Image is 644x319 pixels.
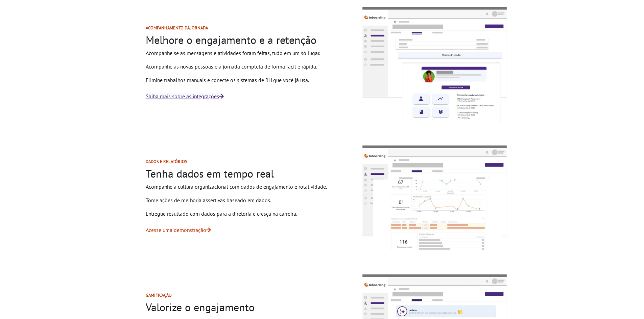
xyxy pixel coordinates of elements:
p: Entregue resultado com dados para a diretoria e cresça na carreira. [146,210,338,218]
p: Elimine trabalhos manuais e conecte os sistemas de RH que você já usa. [146,76,338,84]
h2: Melhore o engajamento e a retenção [146,33,338,46]
img: Imagem da solução da Inbaording monstrando como acompanhar as mensagens e etapas de uma jornada. [359,4,510,127]
h2: Dados e relatórios [146,159,338,164]
p: Acompanhe se as mensagens e atividades foram feitas, tudo em um só lugar. [146,49,338,57]
p: Acompanhe a cultura organizacional com dados de engajamento e rotatividade. [146,183,338,191]
a: Acesse uma demonstração [146,227,211,233]
h2: Valorize o engajamento [146,301,338,314]
img: Imagem da solução da Inbaording monstrando dashboard com dados de people analytics. [359,143,510,255]
input: Acessar Agora [44,28,134,41]
p: Tome ações de melhoria assertivas baseado em dados. [146,196,338,204]
h2: Tenha dados em tempo real [146,167,338,180]
a: Saiba mais sobre as integrações [146,93,224,100]
h2: Acompanhamento da jornada [146,25,338,30]
p: Acompanhe as novas pessoas e a jornada completa de forma fácil e rápida. [146,62,338,71]
h2: Gamificação [146,293,338,298]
